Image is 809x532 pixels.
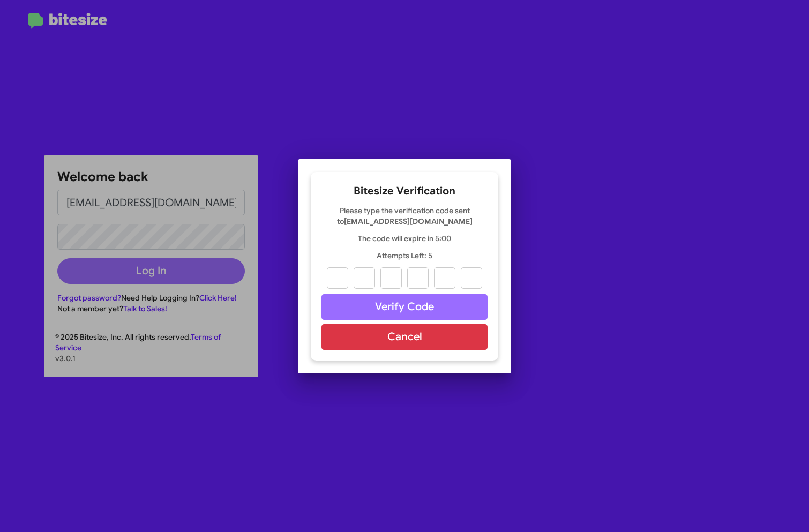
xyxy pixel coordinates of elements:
button: Cancel [321,324,488,350]
button: Verify Code [321,294,488,320]
p: The code will expire in 5:00 [321,233,488,244]
p: Attempts Left: 5 [321,250,488,261]
strong: [EMAIL_ADDRESS][DOMAIN_NAME] [344,216,473,226]
h2: Bitesize Verification [321,183,488,200]
p: Please type the verification code sent to [321,205,488,227]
